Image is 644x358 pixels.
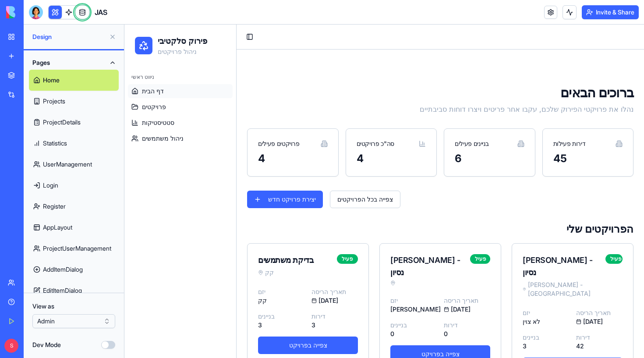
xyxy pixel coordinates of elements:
a: צפייה בפרויקט [134,312,234,330]
div: תאריך הריסה [187,263,234,272]
a: AppLayout [29,217,119,238]
a: צפייה בפרויקט [266,321,366,338]
div: פעיל [212,230,234,239]
div: 4 [232,127,302,141]
a: ProjectDetails [29,112,119,133]
div: [DATE] [452,293,498,301]
a: Home [29,70,119,91]
div: קק [134,272,180,280]
div: 6 [330,127,400,141]
div: 3 [398,317,445,326]
img: logo [6,6,60,18]
button: Invite & Share [582,5,639,19]
a: סטטיסטיקות [4,91,108,105]
span: דף הבית [18,62,39,71]
a: Statistics [29,133,119,154]
label: Dev Mode [32,340,61,349]
div: פעיל [346,230,366,239]
p: נהלו את פרויקטי הפירוק שלכם, עקבו אחר פריטים ויצרו דוחות סביבתיים [123,79,509,90]
span: סטטיסטיקות [18,94,50,103]
a: EditItemDialog [29,280,119,301]
div: 45 [429,127,499,141]
a: UserManagement [29,154,119,175]
div: [PERSON_NAME] [266,280,312,289]
div: [DATE] [319,280,366,289]
div: 42 [452,317,498,326]
p: ניהול פרויקטים [33,23,83,32]
div: דירות פעילות [429,115,461,124]
div: יזם [134,263,180,272]
div: 0 [319,305,366,314]
div: בניינים [266,296,312,305]
h2: הפרויקטים שלי [123,198,509,212]
div: לא צוין [398,293,445,301]
div: תאריך הריסה [319,272,366,280]
div: בניינים פעילים [330,115,364,124]
div: ניווט ראשי [4,46,108,60]
div: [DATE] [187,272,234,280]
div: יזם [398,284,445,293]
span: Design [32,32,106,41]
div: תאריך הריסה [452,284,498,293]
div: פרויקטים פעילים [134,115,175,124]
a: ProjectUserManagement [29,238,119,259]
div: דירות [452,308,498,317]
div: דירות [187,287,234,296]
span: פרויקטים [18,78,42,87]
a: צפייה בפרויקט [398,333,498,351]
div: [PERSON_NAME] - [GEOGRAPHIC_DATA] [398,256,481,273]
div: פעיל [481,230,498,239]
div: סה"כ פרויקטים [232,115,270,124]
div: 4 [134,127,203,141]
span: ניהול משתמשים [18,110,59,118]
div: [PERSON_NAME] - נסיון [266,230,346,254]
span: JAS [95,7,107,18]
a: Register [29,196,119,217]
div: בניינים [398,308,445,317]
a: צפייה בכל הפרויקטים [205,166,276,184]
a: Projects [29,91,119,112]
div: 0 [266,305,312,314]
button: יצירת פרויקט חדש [123,166,198,184]
a: ניהול משתמשים [4,107,108,121]
div: דירות [319,296,366,305]
a: פרויקטים [4,75,108,89]
span: S [4,339,18,353]
a: דף הבית [4,60,108,74]
a: Login [29,175,119,196]
div: 3 [134,296,180,305]
label: View as [32,302,115,311]
div: [PERSON_NAME] - נסיון [398,230,481,254]
button: Pages [29,56,119,70]
a: AddItemDialog [29,259,119,280]
div: 3 [187,296,234,305]
div: יזם [266,272,312,280]
div: קק [134,244,189,252]
h1: פירוק סלקטיבי [33,11,83,23]
div: בניינים [134,287,180,296]
h1: ברוכים הבאים [123,60,509,76]
div: בדיקת משתמשים [134,230,189,242]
